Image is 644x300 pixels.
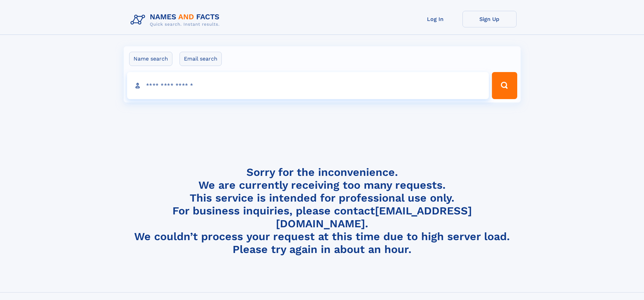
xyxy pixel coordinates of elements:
[180,52,222,66] label: Email search
[462,11,517,27] a: Sign Up
[127,72,489,99] input: search input
[276,204,472,230] a: [EMAIL_ADDRESS][DOMAIN_NAME]
[129,52,172,66] label: Name search
[492,72,517,99] button: Search Button
[128,11,225,29] img: Logo Names and Facts
[408,11,462,27] a: Log In
[128,166,517,256] h4: Sorry for the inconvenience. We are currently receiving too many requests. This service is intend...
